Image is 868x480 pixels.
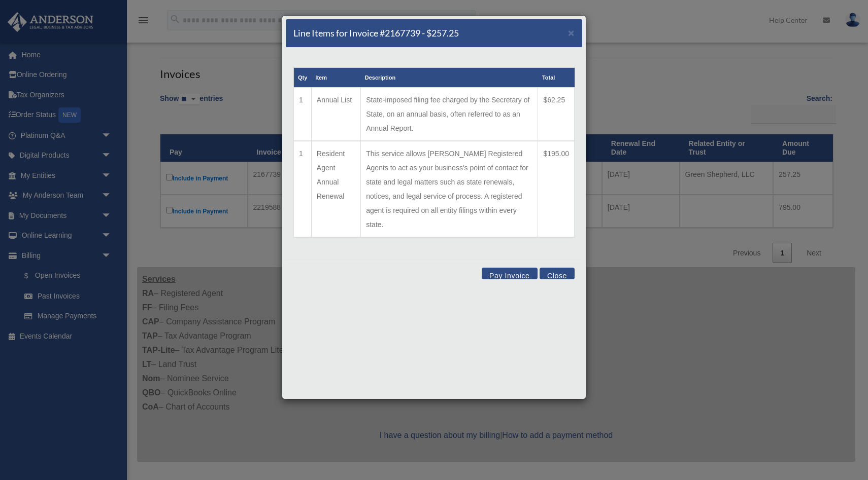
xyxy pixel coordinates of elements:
button: Close [568,27,575,38]
td: Resident Agent Annual Renewal [311,141,360,237]
button: Close [540,268,575,279]
th: Total [538,68,575,88]
th: Qty [294,68,312,88]
td: Annual List [311,88,360,141]
td: 1 [294,88,312,141]
td: $62.25 [538,88,575,141]
button: Pay Invoice [482,268,538,279]
h5: Line Items for Invoice #2167739 - $257.25 [293,27,459,40]
td: This service allows [PERSON_NAME] Registered Agents to act as your business's point of contact fo... [361,141,538,237]
span: × [568,27,575,39]
th: Description [361,68,538,88]
td: 1 [294,141,312,237]
td: $195.00 [538,141,575,237]
td: State-imposed filing fee charged by the Secretary of State, on an annual basis, often referred to... [361,88,538,141]
th: Item [311,68,360,88]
